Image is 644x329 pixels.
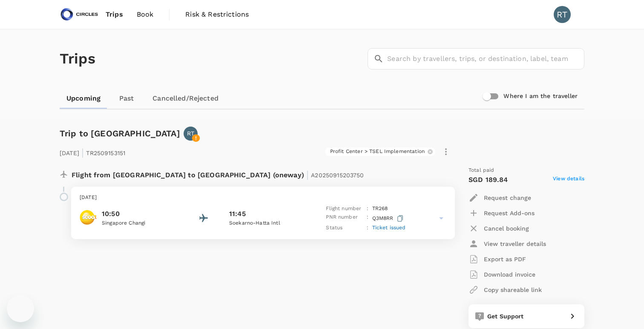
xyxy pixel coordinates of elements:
p: [DATE] TR2509153151 [60,144,125,159]
p: Flight from [GEOGRAPHIC_DATA] to [GEOGRAPHIC_DATA] (oneway) [72,166,364,182]
div: Profit Center > TSEL Implementation [325,147,435,156]
input: Search by travellers, trips, or destination, label, team [387,48,584,69]
h6: Where I am the traveller [503,92,578,101]
span: Total paid [469,166,494,175]
p: Cancel booking [484,224,529,233]
button: Copy shareable link [469,282,542,297]
p: Request Add-ons [484,209,535,217]
p: View traveller details [484,240,546,248]
p: RT [187,129,194,138]
button: View traveller details [469,236,546,251]
p: : [367,224,368,232]
h1: Trips [60,29,95,88]
p: SGD 189.84 [469,175,508,185]
span: Risk & Restrictions [185,9,249,20]
p: 11:45 [229,209,246,219]
span: Ticket issued [372,225,406,231]
span: Trips [106,9,123,20]
span: Profit Center > TSEL Implementation [325,148,430,155]
p: 10:50 [102,209,178,219]
a: Cancelled/Rejected [146,88,225,109]
p: PNR number [326,213,363,224]
p: Flight number [326,205,363,213]
span: View details [553,175,584,185]
button: Request Add-ons [469,205,535,221]
button: Export as PDF [469,251,526,267]
button: Cancel booking [469,221,529,236]
iframe: Button to launch messaging window [7,295,34,322]
p: : [367,205,368,213]
img: Circles [60,5,99,24]
button: Request change [469,190,531,205]
p: [DATE] [80,193,446,202]
a: Upcoming [60,88,107,109]
span: | [306,169,309,181]
p: Status [326,224,363,232]
button: Download invoice [469,267,535,282]
p: Export as PDF [484,255,526,263]
img: Scoot [80,209,97,226]
p: Request change [484,193,531,202]
p: Q3M8RR [372,213,405,224]
a: Past [107,88,146,109]
p: : [367,213,368,224]
span: A20250915203750 [311,172,364,179]
p: TR 268 [372,205,388,213]
p: Download invoice [484,270,535,279]
h6: Trip to [GEOGRAPHIC_DATA] [60,127,180,140]
div: RT [554,6,571,23]
p: Singapore Changi [102,219,178,228]
span: Book [137,9,154,20]
span: | [81,147,84,159]
p: Soekarno-Hatta Intl [229,219,306,228]
p: Copy shareable link [484,286,542,294]
span: Get Support [487,313,524,320]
